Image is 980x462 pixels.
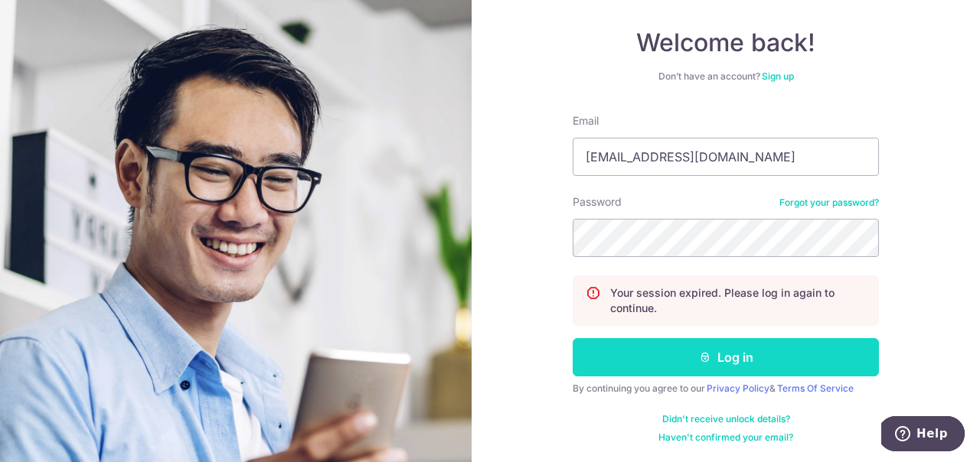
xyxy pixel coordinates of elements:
[35,11,67,24] span: Help
[573,113,599,129] label: Email
[662,413,790,425] a: Didn't receive unlock details?
[573,382,879,395] div: By continuing you agree to our &
[573,70,879,83] div: Don’t have an account?
[779,197,879,209] a: Forgot your password?
[881,416,965,454] iframe: Opens a widget where you can find more information
[762,70,794,82] a: Sign up
[658,431,793,444] a: Haven't confirmed your email?
[610,285,866,316] p: Your session expired. Please log in again to continue.
[707,382,769,394] a: Privacy Policy
[573,338,879,376] button: Log in
[777,382,854,394] a: Terms Of Service
[573,28,879,58] h4: Welcome back!
[573,194,622,210] label: Password
[573,138,879,176] input: Enter your Email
